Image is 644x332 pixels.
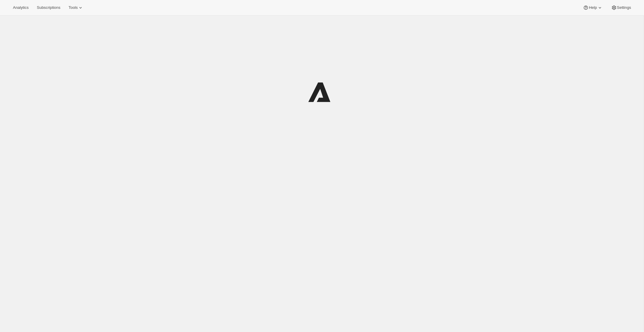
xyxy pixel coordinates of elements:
button: Settings [608,4,635,12]
span: Settings [617,5,631,10]
button: Analytics [9,4,32,12]
button: Subscriptions [33,4,64,12]
button: Help [579,4,606,12]
span: Tools [68,5,78,10]
span: Analytics [13,5,29,10]
span: Help [589,5,597,10]
span: Subscriptions [37,5,60,10]
button: Tools [65,4,87,12]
